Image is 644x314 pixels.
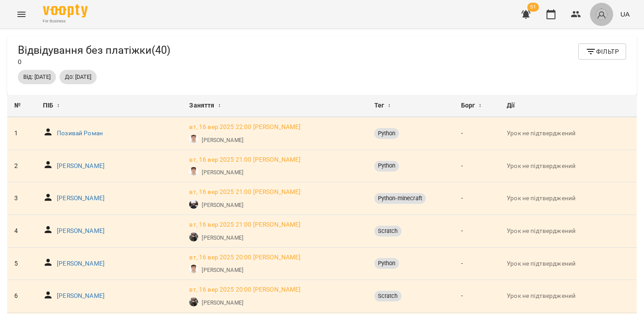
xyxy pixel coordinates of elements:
img: Перепечай Олег Ігорович [189,135,198,144]
button: UA [617,6,633,22]
img: avatar_s.png [595,8,608,21]
span: ↕ [57,100,59,111]
td: 3 [7,182,36,215]
p: Урок не підтверджений [507,259,630,268]
span: For Business [43,18,88,24]
p: - [461,129,492,138]
span: Scratch [374,292,402,300]
p: Урок не підтверджений [507,194,630,203]
span: Scratch [374,227,402,235]
a: [PERSON_NAME] [202,201,243,209]
button: Menu [11,4,32,25]
span: Python-minecraft [374,194,426,202]
a: Позивай Роман [57,129,103,138]
a: [PERSON_NAME] [57,292,105,301]
img: Перепечай Олег Ігорович [189,265,198,274]
img: Стаховська Анастасія Русланівна [189,297,198,306]
span: UA [620,9,630,19]
img: Перепечай Олег Ігорович [189,167,198,176]
a: [PERSON_NAME] [202,266,243,274]
a: [PERSON_NAME] [202,299,243,307]
img: Voopty Logo [43,4,88,17]
span: Тег [374,100,384,111]
span: 51 [527,3,539,12]
a: вт, 16 вер 2025 21:00 [PERSON_NAME] [189,155,301,164]
span: ↕ [218,100,221,111]
span: ↕ [479,100,481,111]
div: 0 [18,43,170,66]
a: [PERSON_NAME] [57,162,105,171]
span: Python [374,129,399,138]
td: 1 [7,117,36,150]
p: Урок не підтверджений [507,129,630,138]
span: Борг [461,100,475,111]
img: Стаховська Анастасія Русланівна [189,232,198,241]
span: До: [DATE] [59,73,97,81]
p: - [461,292,492,301]
span: Від: [DATE] [18,73,56,81]
img: Садовський Ярослав Олександрович [189,200,198,209]
a: вт, 16 вер 2025 20:00 [PERSON_NAME] [189,253,301,262]
span: ПІБ [43,100,53,111]
button: Фільтр [578,43,626,60]
a: вт, 16 вер 2025 22:00 [PERSON_NAME] [189,123,301,132]
p: - [461,162,492,171]
p: Урок не підтверджений [507,292,630,301]
div: № [14,100,29,111]
span: Заняття [189,100,214,111]
a: вт, 16 вер 2025 20:00 [PERSON_NAME] [189,285,301,294]
p: - [461,259,492,268]
div: Дії [507,100,630,111]
a: вт, 16 вер 2025 21:00 [PERSON_NAME] [189,188,301,197]
td: 4 [7,215,36,248]
a: [PERSON_NAME] [202,234,243,242]
span: Python [374,162,399,170]
td: 6 [7,280,36,313]
p: Урок не підтверджений [507,227,630,236]
p: Урок не підтверджений [507,162,630,171]
a: [PERSON_NAME] [57,259,105,268]
p: - [461,227,492,236]
a: [PERSON_NAME] [202,136,243,144]
p: - [461,194,492,203]
span: Python [374,259,399,267]
a: [PERSON_NAME] [57,194,105,203]
a: [PERSON_NAME] [57,227,105,236]
td: 2 [7,150,36,182]
span: ↕ [388,100,390,111]
a: [PERSON_NAME] [202,168,243,176]
h5: Відвідування без платіжки ( 40 ) [18,43,170,57]
td: 5 [7,247,36,280]
a: вт, 16 вер 2025 21:00 [PERSON_NAME] [189,220,301,229]
span: Фільтр [585,46,619,57]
